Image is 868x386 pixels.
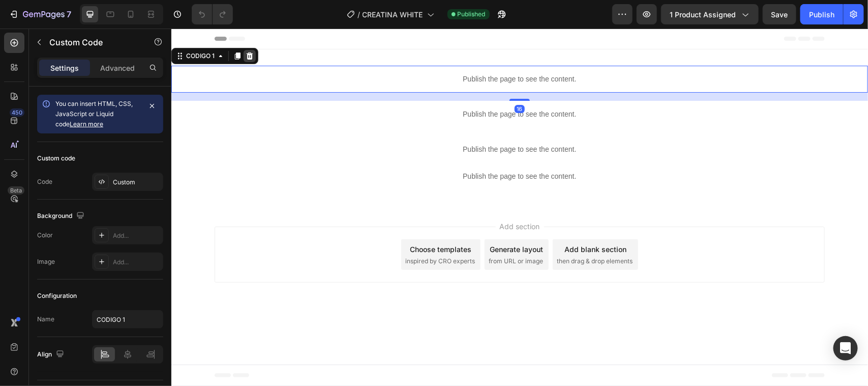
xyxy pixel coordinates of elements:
[37,291,77,300] div: Configuration
[324,192,373,203] span: Add section
[385,228,461,237] span: then drag & drop elements
[763,4,796,24] button: Save
[37,231,53,240] div: Color
[234,228,304,237] span: inspired by CRO experts
[49,36,136,48] p: Custom Code
[661,4,759,24] button: 1 product assigned
[239,215,301,226] div: Choose templates
[458,10,486,19] span: Published
[37,209,86,223] div: Background
[317,228,372,237] span: from URL or image
[171,29,868,386] iframe: Design area
[363,9,423,20] span: CREATINA WHITE
[50,63,79,73] p: Settings
[113,258,161,267] div: Add...
[833,336,858,361] div: Open Intercom Messenger
[37,154,75,163] div: Custom code
[670,9,736,20] span: 1 product assigned
[393,215,455,226] div: Add blank section
[10,108,24,117] div: 450
[809,9,834,20] div: Publish
[8,186,24,195] div: Beta
[37,315,54,324] div: Name
[37,257,55,266] div: Image
[4,4,76,24] button: 7
[113,178,161,187] div: Custom
[70,120,103,128] a: Learn more
[358,9,361,20] span: /
[55,100,133,128] span: You can insert HTML, CSS, JavaScript or Liquid code
[113,231,161,240] div: Add...
[192,4,233,24] div: Undo/Redo
[37,348,66,362] div: Align
[800,4,843,24] button: Publish
[319,215,372,226] div: Generate layout
[771,10,788,19] span: Save
[37,177,52,186] div: Code
[100,63,135,73] p: Advanced
[343,76,353,85] div: 16
[67,8,71,20] p: 7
